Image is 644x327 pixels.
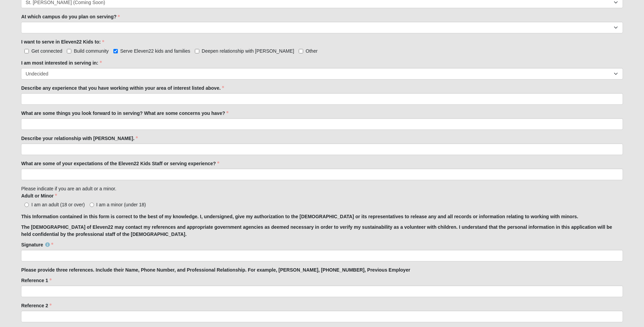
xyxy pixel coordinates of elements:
[21,160,219,167] label: What are some of your expectations of the Eleven22 Kids Staff or serving experience?
[195,49,199,53] input: Deepen relationship with [PERSON_NAME]
[299,49,303,53] input: Other
[113,49,118,53] input: Serve Eleven22 kids and families
[31,202,85,207] span: I am an adult (18 or over)
[120,48,190,54] span: Serve Eleven22 kids and families
[21,224,612,237] strong: The [DEMOGRAPHIC_DATA] of Eleven22 may contact my references and appropriate government agencies ...
[21,110,228,117] label: What are some things you look forward to in serving? What are some concerns you have?
[21,13,120,20] label: At which campus do you plan on serving?
[96,202,146,207] span: I am a minor (under 18)
[24,49,29,53] input: Get connected
[21,38,104,45] label: I want to serve in Eleven22 Kids to:
[24,203,29,207] input: I am an adult (18 or over)
[202,48,294,54] span: Deepen relationship with [PERSON_NAME]
[90,203,94,207] input: I am a minor (under 18)
[21,59,102,66] label: I am most interested in serving in:
[21,241,53,248] label: Signature
[21,277,51,284] label: Reference 1
[21,85,224,91] label: Describe any experience that you have working within your area of interest listed above.
[21,135,138,142] label: Describe your relationship with [PERSON_NAME].
[21,267,410,273] strong: Please provide three references. Include their Name, Phone Number, and Professional Relationship....
[74,48,109,54] span: Build community
[67,49,71,53] input: Build community
[21,302,51,309] label: Reference 2
[306,48,317,54] span: Other
[21,192,57,199] label: Adult or Minor
[21,214,578,219] strong: This Information contained in this form is correct to the best of my knowledge. I, undersigned, g...
[31,48,62,54] span: Get connected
